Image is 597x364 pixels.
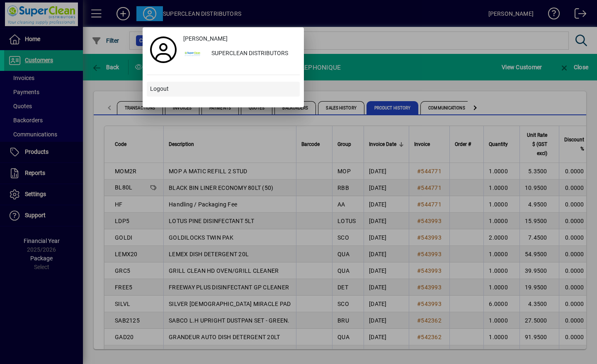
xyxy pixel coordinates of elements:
[183,34,228,43] span: [PERSON_NAME]
[205,46,300,61] div: SUPERCLEAN DISTRIBUTORS
[147,42,180,57] a: Profile
[150,85,169,93] span: Logout
[180,32,300,46] a: [PERSON_NAME]
[180,46,300,61] button: SUPERCLEAN DISTRIBUTORS
[147,82,300,97] button: Logout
